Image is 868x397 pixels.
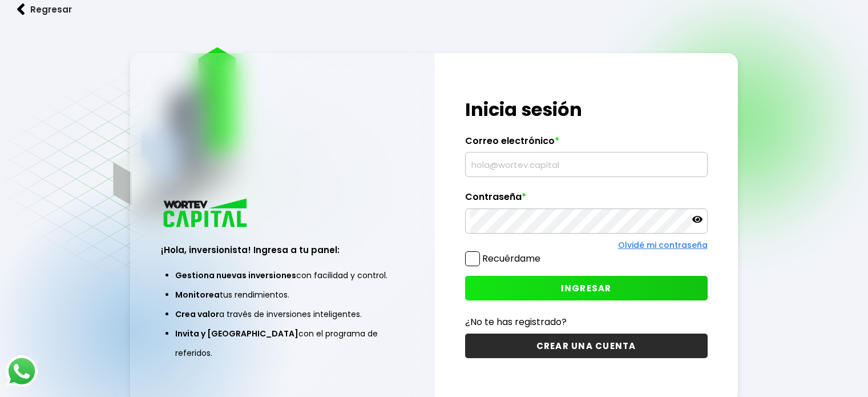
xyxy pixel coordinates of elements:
span: Crea valor [175,308,219,320]
span: Gestiona nuevas inversiones [175,270,296,281]
label: Correo electrónico [465,135,708,153]
img: flecha izquierda [17,3,25,15]
li: tus rendimientos. [175,285,389,304]
span: INGRESAR [561,282,612,294]
img: logo_wortev_capital [161,197,251,231]
label: Contraseña [465,191,708,208]
input: hola@wortev.capital [470,153,703,177]
li: con el programa de referidos. [175,324,389,363]
img: logos_whatsapp-icon.242b2217.svg [6,355,38,387]
button: INGRESAR [465,276,708,300]
h3: ¡Hola, inversionista! Ingresa a tu panel: [161,243,403,256]
a: ¿No te has registrado?CREAR UNA CUENTA [465,315,708,358]
li: con facilidad y control. [175,266,389,285]
label: Recuérdame [482,252,540,265]
li: a través de inversiones inteligentes. [175,304,389,324]
p: ¿No te has registrado? [465,315,708,329]
span: Monitorea [175,289,220,300]
h1: Inicia sesión [465,96,708,123]
button: CREAR UNA CUENTA [465,334,708,358]
a: Olvidé mi contraseña [618,239,708,251]
span: Invita y [GEOGRAPHIC_DATA] [175,328,298,339]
